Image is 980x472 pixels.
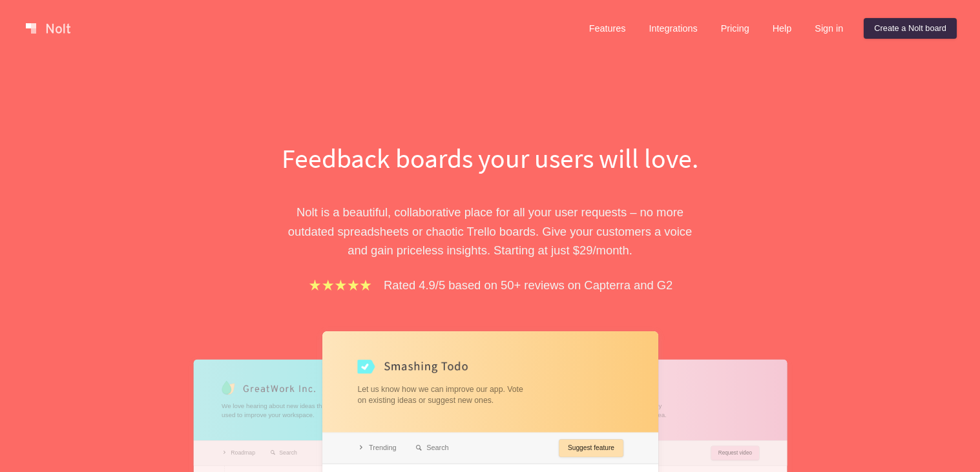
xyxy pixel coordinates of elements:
[762,18,802,39] a: Help
[804,18,853,39] a: Sign in
[638,18,707,39] a: Integrations
[864,18,957,39] a: Create a Nolt board
[267,203,713,260] p: Nolt is a beautiful, collaborative place for all your user requests – no more outdated spreadshee...
[267,139,713,177] h1: Feedback boards your users will love.
[579,18,636,39] a: Features
[308,278,373,292] img: stars.b067e34983.png
[384,276,672,294] p: Rated 4.9/5 based on 50+ reviews on Capterra and G2
[711,18,760,39] a: Pricing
